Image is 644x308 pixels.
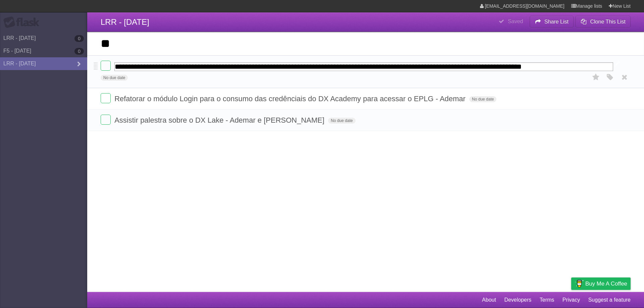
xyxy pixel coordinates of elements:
[575,16,631,28] button: Clone This List
[575,278,584,289] img: Buy me a coffee
[562,294,580,306] a: Privacy
[482,294,496,306] a: About
[101,17,149,26] span: LRR - [DATE]
[590,19,626,24] b: Clone This List
[101,93,111,103] label: Done
[3,16,44,28] div: Flask
[508,18,523,24] b: Saved
[544,19,569,24] b: Share List
[328,118,355,124] span: No due date
[74,35,84,42] b: 0
[590,72,602,83] label: Star task
[588,294,631,306] a: Suggest a feature
[540,294,554,306] a: Terms
[571,278,631,290] a: Buy me a coffee
[101,75,128,81] span: No due date
[114,116,326,124] span: Assistir palestra sobre o DX Lake - Ademar e [PERSON_NAME]
[101,115,111,125] label: Done
[469,96,496,102] span: No due date
[530,16,574,28] button: Share List
[114,95,467,103] span: Refatorar o módulo Login para o consumo das credênciais do DX Academy para acessar o EPLG - Ademar
[585,278,627,290] span: Buy me a coffee
[101,61,111,71] label: Done
[74,48,84,55] b: 0
[504,294,531,306] a: Developers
